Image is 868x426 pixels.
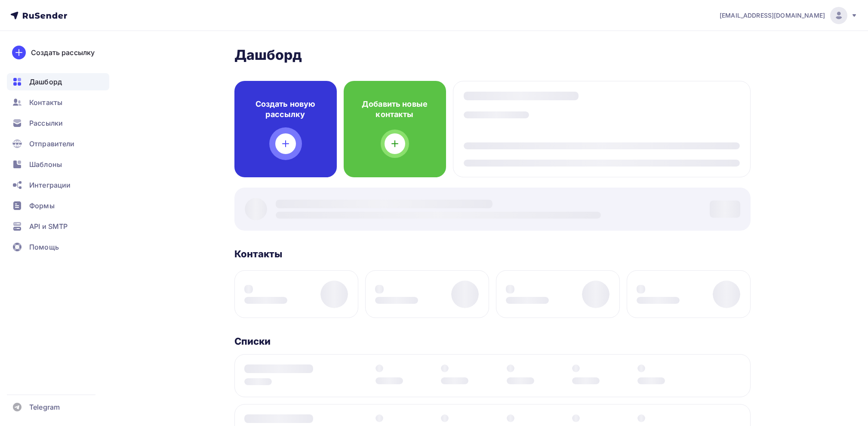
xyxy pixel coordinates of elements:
div: Создать рассылку [31,47,95,58]
span: Контакты [29,97,62,108]
a: Дашборд [7,73,109,90]
span: API и SMTP [29,221,68,232]
span: Формы [29,201,55,211]
h3: Списки [234,335,271,347]
h4: Добавить новые контакты [357,99,432,120]
a: Рассылки [7,114,109,132]
h2: Дашборд [234,46,751,64]
a: Контакты [7,94,109,111]
a: Отправители [7,135,109,152]
span: Telegram [29,402,60,412]
h3: Контакты [234,248,283,260]
span: Помощь [29,242,59,252]
span: Шаблоны [29,159,62,170]
a: Формы [7,197,109,214]
span: [EMAIL_ADDRESS][DOMAIN_NAME] [720,11,825,20]
span: Рассылки [29,118,63,128]
h4: Создать новую рассылку [248,99,323,120]
span: Отправители [29,139,75,149]
span: Интеграции [29,180,71,190]
span: Дашборд [29,77,62,87]
a: [EMAIL_ADDRESS][DOMAIN_NAME] [720,7,858,24]
a: Шаблоны [7,156,109,173]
